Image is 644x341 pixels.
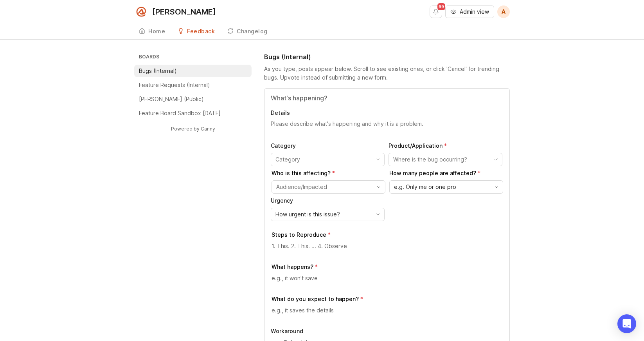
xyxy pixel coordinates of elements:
[139,67,177,75] p: Bugs (Internal)
[275,155,371,164] input: Category
[134,5,148,19] img: Smith.ai logo
[139,95,204,103] p: [PERSON_NAME] (Public)
[271,208,385,221] div: toggle menu
[372,211,384,218] svg: toggle icon
[139,109,221,117] p: Feature Board Sandbox [DATE]
[187,29,215,34] div: Feedback
[134,65,252,77] a: Bugs (Internal)
[264,65,510,82] div: As you type, posts appear below. Scroll to see existing ones, or click 'Cancel' for trending bugs...
[271,93,503,103] input: Title
[223,24,272,40] a: Changelog
[173,24,219,40] a: Feedback
[139,81,210,89] p: Feature Requests (Internal)
[430,5,442,18] button: Notifications
[271,142,385,150] p: Category
[170,124,216,133] a: Powered by Canny
[134,107,252,120] a: Feature Board Sandbox [DATE]
[490,184,503,190] svg: toggle icon
[271,327,503,335] p: Workaround
[372,156,384,163] svg: toggle icon
[271,197,385,205] p: Urgency
[389,180,503,194] div: toggle menu
[148,29,165,34] div: Home
[393,155,489,164] input: Where is the bug occurring?
[272,295,359,303] p: What do you expect to happen?
[271,153,385,166] div: toggle menu
[134,24,170,40] a: Home
[389,169,503,177] p: How many people are affected?
[271,109,503,117] p: Details
[497,5,510,18] button: A
[272,263,313,271] p: What happens?
[272,169,385,177] p: Who is this affecting?
[460,8,489,16] span: Admin view
[389,142,502,150] p: Product/Application
[134,93,252,105] a: [PERSON_NAME] (Public)
[272,180,385,194] div: toggle menu
[617,314,636,333] div: Open Intercom Messenger
[394,183,456,191] span: e.g. Only me or one pro
[501,7,506,16] span: A
[276,183,372,191] input: Audience/Impacted
[271,120,503,136] textarea: Details
[152,8,216,16] div: [PERSON_NAME]
[137,52,252,63] h3: Boards
[372,184,385,190] svg: toggle icon
[275,210,340,219] span: How urgent is this issue?
[134,79,252,91] a: Feature Requests (Internal)
[237,29,268,34] div: Changelog
[264,52,311,62] h1: Bugs (Internal)
[389,153,502,166] div: toggle menu
[272,231,326,239] p: Steps to Reproduce
[489,156,502,163] svg: toggle icon
[437,3,445,10] span: 99
[445,5,494,18] button: Admin view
